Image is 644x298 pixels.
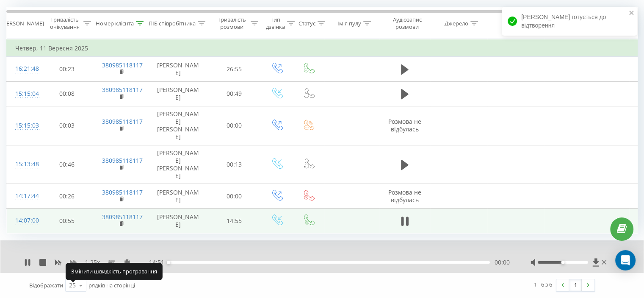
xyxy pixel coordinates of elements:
td: 00:55 [41,209,94,233]
div: ПІБ співробітника [149,20,196,27]
div: 1 - 6 з 6 [534,280,552,289]
div: Accessibility label [167,261,170,264]
div: 15:13:48 [15,156,32,173]
td: 00:00 [208,184,261,209]
span: рядків на сторінці [88,281,135,289]
div: Тип дзвінка [266,16,285,31]
div: Ім'я пулу [337,20,361,27]
td: [PERSON_NAME] [149,184,208,209]
div: Джерело [445,20,468,27]
div: 15:15:03 [15,117,32,134]
div: 14:17:44 [15,188,32,204]
div: Змінити швидкість програвання [66,263,163,280]
div: [PERSON_NAME] готується до відтворення [502,7,637,36]
span: 00:00 [494,258,509,267]
span: Розмова не відбулась [388,117,421,133]
td: 00:13 [208,145,261,184]
div: 14:07:00 [15,212,32,229]
button: close [629,9,635,17]
div: Accessibility label [561,261,564,264]
a: 1 [569,279,582,291]
div: 15:15:04 [15,86,32,102]
td: [PERSON_NAME] [PERSON_NAME] [149,145,208,184]
div: 16:21:48 [15,61,32,77]
td: 26:55 [208,57,261,81]
td: 00:46 [41,145,94,184]
div: Аудіозапис розмови [387,16,428,31]
div: Номер клієнта [96,20,134,27]
td: 00:23 [41,57,94,81]
div: Тривалість очікування [48,16,81,31]
td: 00:49 [208,81,261,106]
div: Open Intercom Messenger [615,250,636,270]
span: 1.25 x [85,258,100,267]
a: 380985118117 [102,86,143,94]
a: 380985118117 [102,117,143,125]
a: 380985118117 [102,61,143,69]
a: 380985118117 [102,188,143,196]
td: [PERSON_NAME] [149,81,208,106]
div: [PERSON_NAME] [1,20,44,27]
td: 00:26 [41,184,94,209]
td: 14:55 [208,209,261,233]
span: Розмова не відбулась [388,188,421,204]
span: Відображати [29,281,63,289]
td: [PERSON_NAME] [PERSON_NAME] [149,106,208,145]
div: 25 [69,281,76,290]
a: 380985118117 [102,156,143,164]
span: - 14:51 [147,258,169,267]
div: Статус [299,20,315,27]
a: 380985118117 [102,213,143,221]
td: [PERSON_NAME] [149,209,208,233]
div: Тривалість розмови [215,16,249,31]
td: 00:00 [208,106,261,145]
td: 00:08 [41,81,94,106]
td: [PERSON_NAME] [149,57,208,81]
td: 00:03 [41,106,94,145]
